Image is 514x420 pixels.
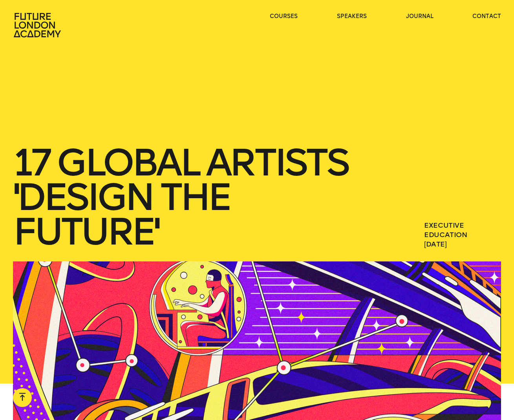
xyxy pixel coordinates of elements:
[406,13,434,20] a: journal
[337,13,367,20] a: speakers
[270,13,298,20] a: courses
[13,145,373,249] h1: 17 global artists 'design the future'
[472,13,501,20] a: contact
[424,239,501,249] span: [DATE]
[424,221,467,239] a: Executive Education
